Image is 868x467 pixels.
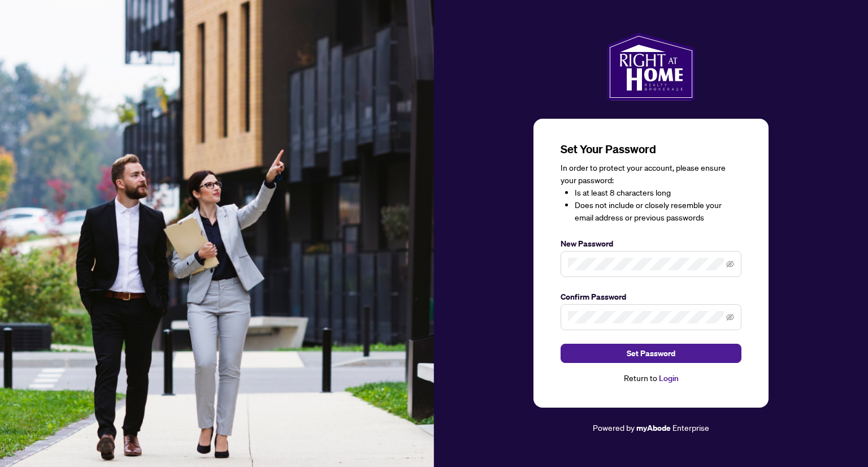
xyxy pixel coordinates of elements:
span: eye-invisible [726,313,734,321]
a: myAbode [636,422,671,434]
li: Is at least 8 characters long [575,187,741,199]
li: Does not include or closely resemble your email address or previous passwords [575,199,741,224]
div: Return to [561,372,741,385]
span: Set Password [627,344,675,362]
label: Confirm Password [561,291,741,303]
span: eye-invisible [726,260,734,268]
span: Powered by [593,422,635,433]
span: Enterprise [672,422,709,433]
label: New Password [561,237,741,250]
button: Set Password [561,344,741,363]
h3: Set Your Password [561,141,741,157]
img: ma-logo [607,33,695,101]
a: Login [659,373,679,383]
div: In order to protect your account, please ensure your password: [561,162,741,224]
